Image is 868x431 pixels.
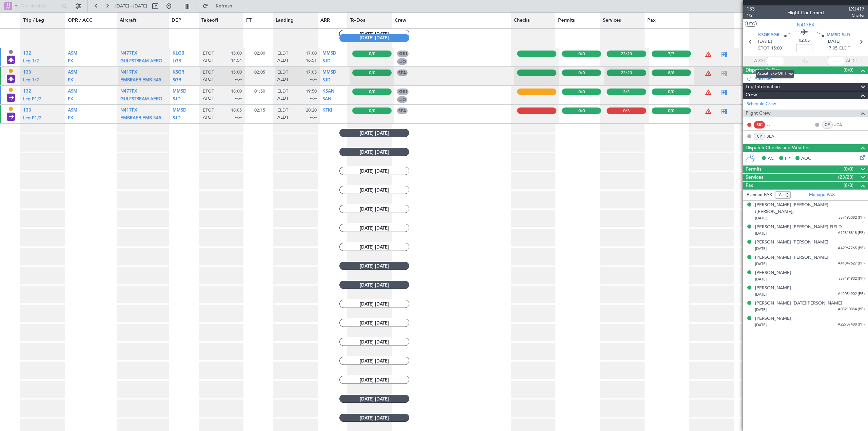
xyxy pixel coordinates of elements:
span: FX [68,59,73,63]
span: Crew [395,17,406,24]
span: ALDT [277,96,289,102]
span: Aircraft [120,17,136,24]
button: Refresh [199,1,240,12]
a: GULFSTREAM AEROSPACE G-4 Gulfstream G400 [120,61,167,65]
span: [DATE] [DATE] [339,167,409,175]
a: 133 [23,110,31,115]
span: ATOT [754,58,765,64]
span: 02:15 [254,107,265,113]
span: Leg Information [746,83,780,91]
span: [DATE] [DATE] [339,395,409,403]
a: FX [68,80,73,84]
span: N477FX [120,89,137,94]
span: MMSD [322,51,336,56]
a: FX [68,99,73,103]
span: Leg 1/2 [23,78,39,82]
span: SJD [322,59,331,63]
a: MMSD [322,53,336,58]
span: Services [746,174,763,181]
a: 132 [23,53,31,58]
span: 17:05 [306,70,317,76]
span: N477FX [120,51,137,56]
span: A05210854 (PP) [838,307,865,312]
span: FX [68,78,73,82]
span: 14:54 [231,58,242,64]
span: FX [68,97,73,101]
span: ASM [68,108,77,113]
span: (8/8) [844,182,853,189]
span: --:-- [235,77,242,83]
div: [PERSON_NAME] [755,315,791,322]
a: N477FX [120,53,137,58]
span: [DATE] [DATE] [339,186,409,194]
div: CP [754,133,765,140]
span: [DATE] [758,38,772,45]
span: [DATE] [755,292,767,297]
div: CP [822,121,833,129]
input: --:-- [767,57,783,65]
a: Manage PAX [809,192,835,198]
span: AOC [801,155,811,162]
a: EMBRAER EMB-545 Praetor 500 [120,80,167,84]
a: KSGR [173,72,184,77]
div: Flight Confirmed [787,9,824,16]
span: Pax [647,17,656,24]
span: Leg 1/2 [23,59,39,63]
span: FT [246,17,252,24]
span: N417FX [120,70,137,75]
span: Dispatch Checks and Weather [746,144,810,152]
span: Charter [849,13,865,18]
a: Leg 1/2 [23,61,39,65]
span: [DATE] [DATE] [339,148,409,156]
span: FX [68,116,73,120]
a: KTKI [322,110,332,115]
span: Flight Crew [746,110,771,117]
span: 02:00 [254,50,265,56]
div: [PERSON_NAME] [PERSON_NAME] [755,254,828,261]
a: KLGB [173,53,184,58]
span: 557494932 (PP) [839,276,865,282]
span: (0/0) [844,66,853,74]
span: --:-- [235,96,242,102]
a: MMSD [322,72,336,77]
span: N417FX [120,108,137,113]
div: [PERSON_NAME] [755,270,791,276]
div: [PERSON_NAME] [PERSON_NAME] FIELD [755,224,842,231]
span: KTKI [322,108,332,113]
span: LGB [173,59,181,63]
a: SJD [322,80,331,84]
span: GULFSTREAM AEROSPACE G-4 Gulfstream G400 [120,97,221,101]
span: SJD [322,78,331,82]
span: A12818818 (PP) [838,230,865,236]
span: [DATE] [DATE] [339,205,409,213]
div: - - [767,122,782,128]
span: [DATE] [DATE] [339,338,409,346]
span: 17:00 [306,51,317,57]
span: ATOT [203,96,214,102]
span: (0/0) [844,165,853,173]
span: [DATE] [755,216,767,221]
div: SIC [754,121,765,129]
span: [DATE] [DATE] [339,319,409,327]
span: AC [768,155,774,162]
span: GULFSTREAM AEROSPACE G-4 Gulfstream G400 [120,59,221,63]
a: SJD [173,118,181,122]
span: ELDT [277,51,288,57]
a: Leg P1/2 [23,99,42,103]
span: A42967765 (PP) [838,246,865,251]
span: 1/2 [747,13,755,18]
span: KLGB [173,51,184,56]
span: 15:00 [231,70,242,76]
a: ASM [68,72,77,77]
span: To-Dos [350,17,365,24]
a: FX [68,61,73,65]
span: Crew [746,91,757,99]
span: OPR / ACC [68,17,93,24]
span: SGR [173,78,181,82]
span: ARR [320,17,330,24]
span: A22787488 (PP) [838,322,865,328]
span: MMSD [173,108,186,113]
span: --:-- [310,77,317,83]
span: DEP [172,17,181,24]
span: KSGR [173,70,184,75]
